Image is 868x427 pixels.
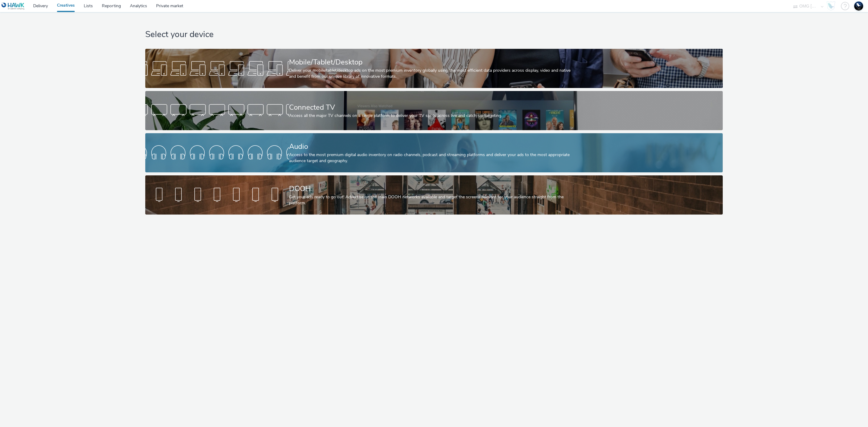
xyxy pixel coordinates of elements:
[854,2,863,11] img: Support Hawk
[2,2,25,10] img: undefined Logo
[289,113,577,119] div: Access all the major TV channels on a single platform to deliver your TV spots across live and ca...
[826,1,835,11] img: Hawk Academy
[145,133,722,172] a: AudioAccess to the most premium digital audio inventory on radio channels, podcast and streaming ...
[289,141,577,152] div: Audio
[145,175,722,215] a: DOOHGet your ads ready to go out! Advertise on the main DOOH networks available and target the sc...
[826,1,838,11] a: Hawk Academy
[289,184,577,194] div: DOOH
[289,194,577,206] div: Get your ads ready to go out! Advertise on the main DOOH networks available and target the screen...
[145,91,722,130] a: Connected TVAccess all the major TV channels on a single platform to deliver your TV spots across...
[289,102,577,113] div: Connected TV
[145,29,722,40] h1: Select your device
[289,57,577,68] div: Mobile/Tablet/Desktop
[289,152,577,164] div: Access to the most premium digital audio inventory on radio channels, podcast and streaming platf...
[289,68,577,80] div: Deliver your mobile/tablet/desktop ads on the most premium inventory globally using the most effi...
[145,49,722,88] a: Mobile/Tablet/DesktopDeliver your mobile/tablet/desktop ads on the most premium inventory globall...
